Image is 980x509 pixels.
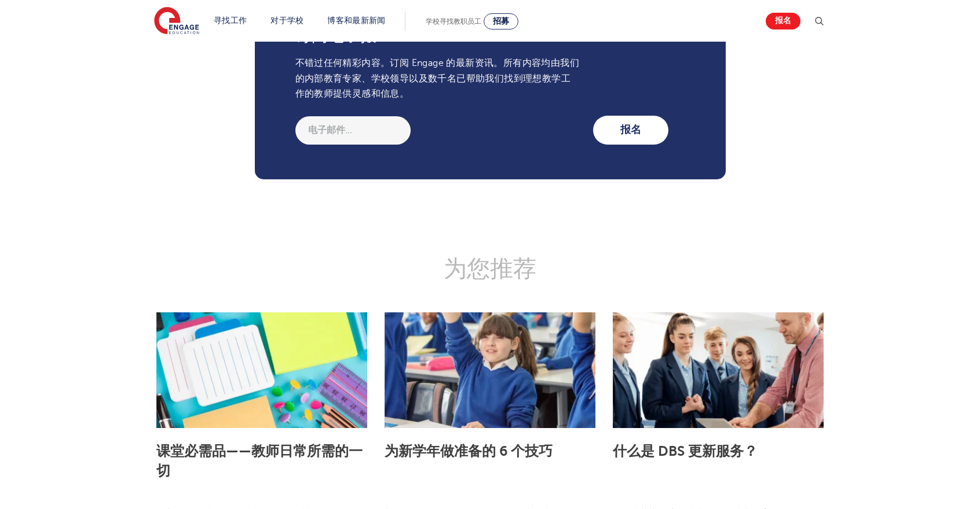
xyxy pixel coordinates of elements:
[156,443,363,479] a: 课堂必需品——教师日常所需的一切
[385,443,553,459] a: 为新学年做准备的 6 个技巧
[295,58,580,99] font: 不错过任何精彩内容。订阅 Engage 的最新资讯。所有内容均由我们的内部教育专家、学校领导以及数千名已帮助我们找到理想教学工作的教师提供灵感和信息。
[493,17,509,25] font: 招募
[766,13,800,29] a: 报名
[593,116,668,145] input: 报名
[327,16,385,25] a: 博客和最新新闻
[295,116,411,144] input: 电子邮件...
[444,256,536,282] font: 为您推荐
[613,443,758,459] a: 什么是 DBS 更新服务？
[214,16,247,25] a: 寻找工作
[484,13,518,29] a: 招募
[775,17,791,25] font: 报名
[154,7,199,36] img: 参与教育
[270,16,303,25] a: 对于学校
[426,17,481,25] font: 学校寻找教职员工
